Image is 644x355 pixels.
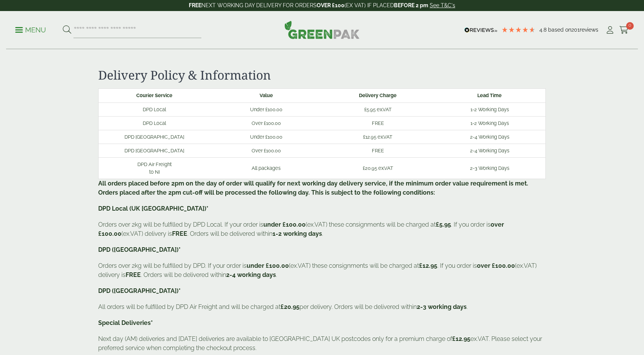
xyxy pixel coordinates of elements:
b: over £100.00 [98,221,504,237]
b: over £100.00 [477,262,515,269]
td: 2-4 Working Days [434,144,546,158]
th: Courier Service [99,89,210,102]
b: £20.95 [281,303,300,310]
th: Delivery Charge [322,89,434,102]
b: 1-2 working days [273,230,322,237]
b: 2-4 working days [226,271,276,278]
b: FREE [172,230,187,237]
p: Orders over 2kg will be fulfilled by DPD Local. If your order is (ex.VAT) these consignments will... [98,220,546,238]
td: 1-2 Working Days [434,116,546,130]
td: £20.95 ex.VAT [322,158,434,179]
td: FREE [322,144,434,158]
td: Over £100.00 [210,116,322,130]
th: Value [210,89,322,102]
strong: £12.95 [452,335,470,342]
strong: BEFORE 2 pm [394,2,428,8]
p: All orders will be fulfilled by DPD Air Freight and will be charged at per delivery. Orders will ... [98,302,546,312]
img: GreenPak Supplies [284,21,360,39]
td: DPD Local [99,102,210,116]
td: 2-4 Working Days [434,130,546,144]
td: DPD [GEOGRAPHIC_DATA] [99,130,210,144]
td: £12.95 ex.VAT [322,130,434,144]
td: FREE [322,116,434,130]
a: 0 [619,24,629,36]
b: £5.95 [436,221,451,228]
td: DPD Air Freight to NI [99,158,210,179]
b: 2-3 working days [417,303,467,310]
p: Orders over 2kg will be fulfilled by DPD. If your order is (ex.VAT) these consignments will be ch... [98,261,546,280]
b: DPD Local (UK [GEOGRAPHIC_DATA])* [98,205,209,212]
i: My Account [605,26,615,34]
td: 2-3 Working Days [434,158,546,179]
td: Over £100.00 [210,144,322,158]
td: All packages [210,158,322,179]
div: 4.79 Stars [501,26,536,33]
span: 0 [626,22,634,30]
b: £12.95 [419,262,437,269]
i: Cart [619,26,629,34]
span: Based on [548,27,571,33]
span: 201 [571,27,580,33]
strong: OVER £100 [317,2,344,8]
strong: FREE [189,2,201,8]
td: Under £100.00 [210,102,322,116]
a: See T&C's [430,2,455,8]
b: All orders placed before 2pm on the day of order will qualify for next working day delivery servi... [98,180,528,196]
td: 1-2 Working Days [434,102,546,116]
td: £5.95 ex.VAT [322,102,434,116]
span: 4.8 [539,27,548,33]
b: DPD ([GEOGRAPHIC_DATA])* [98,287,181,294]
td: Under £100.00 [210,130,322,144]
span: reviews [580,27,598,33]
p: Menu [15,26,46,35]
h2: Delivery Policy & Information [98,68,546,82]
td: DPD [GEOGRAPHIC_DATA] [99,144,210,158]
b: under £100.00 [263,221,306,228]
b: under £100.00 [247,262,289,269]
b: DPD ([GEOGRAPHIC_DATA])* [98,246,181,253]
a: Menu [15,26,46,33]
th: Lead Time [434,89,546,102]
b: Special Deliveries* [98,319,153,326]
b: FREE [126,271,141,278]
td: DPD Local [99,116,210,130]
img: REVIEWS.io [464,27,497,33]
